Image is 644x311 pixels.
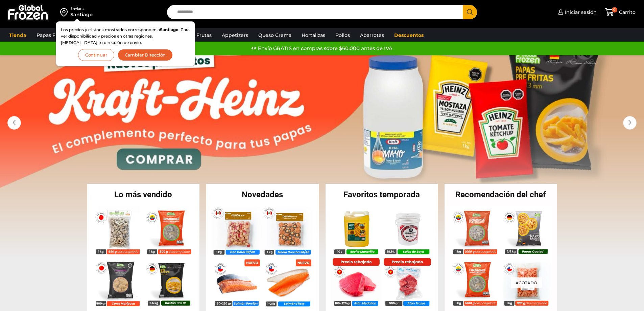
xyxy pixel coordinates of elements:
h2: Lo más vendido [87,191,200,199]
a: Papas Fritas [33,29,69,42]
h2: Recomendación del chef [445,191,557,199]
p: Los precios y el stock mostrados corresponden a . Para ver disponibilidad y precios en otras regi... [61,26,190,46]
a: 0 Carrito [603,4,637,20]
button: Continuar [78,49,114,61]
h2: Favoritos temporada [326,191,438,199]
span: Carrito [617,9,636,16]
button: Search button [463,5,477,19]
h2: Novedades [206,191,319,199]
a: Descuentos [391,29,427,42]
span: 0 [612,7,617,13]
strong: Santiago [160,27,178,32]
button: Cambiar Dirección [118,49,173,61]
p: Agotado [511,277,542,288]
img: address-field-icon.svg [60,6,70,18]
a: Tienda [6,29,30,42]
a: Appetizers [218,29,252,42]
span: Iniciar sesión [563,9,597,16]
a: Abarrotes [357,29,387,42]
a: Hortalizas [298,29,329,42]
div: Enviar a [70,6,93,11]
div: Santiago [70,11,93,18]
a: Pollos [332,29,353,42]
a: Queso Crema [255,29,295,42]
a: Iniciar sesión [556,5,597,19]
